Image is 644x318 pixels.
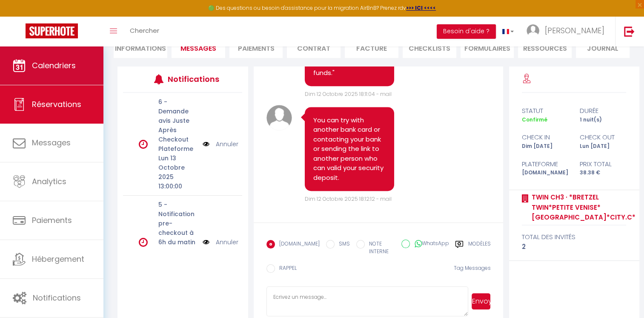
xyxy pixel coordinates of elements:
[522,242,626,252] div: 2
[574,159,632,169] div: Prix total
[461,37,514,58] li: FORMULAIRES
[180,43,216,53] span: Messages
[266,105,292,130] img: avatar.png
[516,169,574,177] div: [DOMAIN_NAME]
[516,142,574,150] div: Dim [DATE]
[32,99,81,110] span: Réservations
[32,60,76,71] span: Calendriers
[453,264,490,272] span: Tag Messages
[158,247,197,284] p: Lun 13 Octobre 2025 06:00:00
[365,240,395,256] label: NOTE INTERNE
[518,37,572,58] li: Ressources
[574,116,632,124] div: 1 nuit(s)
[26,23,78,38] img: Super Booking
[520,17,615,46] a: ... [PERSON_NAME]
[574,142,632,150] div: Lun [DATE]
[335,240,350,249] label: SMS
[574,169,632,177] div: 38.38 €
[130,26,159,35] span: Chercher
[168,69,218,89] h3: Notifications
[32,215,72,225] span: Paiements
[275,240,320,249] label: [DOMAIN_NAME]
[158,200,197,247] p: 5 - Notification pre-checkout à 6h du matin
[576,37,630,58] li: Journal
[123,17,166,46] a: Chercher
[305,195,392,202] span: Dim 12 Octobre 2025 18:12:12 - mail
[305,90,392,98] span: Dim 12 Octobre 2025 18:11:04 - mail
[287,37,341,58] li: Contrat
[522,116,547,123] span: Confirmé
[275,264,297,274] label: RAPPEL
[32,137,71,148] span: Messages
[32,254,84,264] span: Hébergement
[158,97,197,153] p: 6 - Demande avis Juste Après Checkout Plateforme
[203,139,209,149] img: NO IMAGE
[158,153,197,191] p: Lun 13 Octobre 2025 13:00:00
[516,159,574,169] div: Plateforme
[313,116,386,183] pre: You can try with another bank card or contacting your bank or sending the link to another person ...
[216,237,238,247] a: Annuler
[345,37,398,58] li: Facture
[472,293,491,309] button: Envoyer
[216,139,238,149] a: Annuler
[516,106,574,116] div: statut
[229,37,283,58] li: Paiements
[437,24,496,39] button: Besoin d'aide ?
[203,237,209,247] img: NO IMAGE
[527,24,539,37] img: ...
[403,37,456,58] li: CHECKLISTS
[410,240,449,249] label: WhatsApp
[545,25,604,36] span: [PERSON_NAME]
[574,106,632,116] div: durée
[33,292,81,303] span: Notifications
[522,232,626,242] div: total des invités
[114,37,167,58] li: Informations
[529,192,635,223] a: Twin Ch3 · *Bretzel Twin*Petite Venise*[GEOGRAPHIC_DATA]*City.C*
[516,132,574,142] div: check in
[32,176,66,187] span: Analytics
[624,26,635,37] img: logout
[574,132,632,142] div: check out
[406,4,436,12] a: >>> ICI <<<<
[468,240,490,257] label: Modèles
